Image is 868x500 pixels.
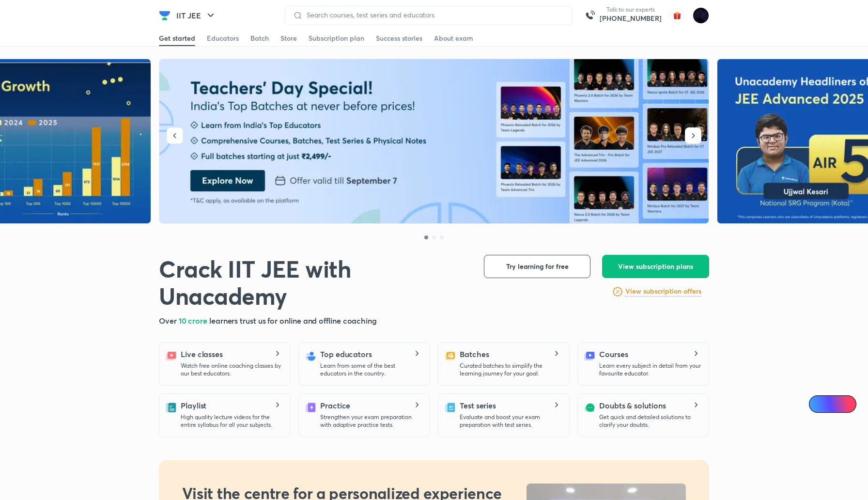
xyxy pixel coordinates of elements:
img: Megha Gor [693,7,709,24]
input: Search courses, test series and educators [303,11,564,19]
h5: Live classes [181,348,223,360]
h5: Batches [460,348,489,360]
p: Evaluate and boost your exam preparation with test series. [460,413,561,429]
p: Watch free online coaching classes by our best educators. [181,362,282,377]
p: Curated batches to simplify the learning journey for your goal. [460,362,561,377]
div: About exam [434,33,473,43]
span: Try learning for free [506,262,569,271]
div: Educators [207,33,239,43]
img: call-us [580,6,600,25]
img: Company Logo [159,10,170,21]
p: High quality lecture videos for the entire syllabus for all your subjects. [181,413,282,429]
div: Success stories [376,33,422,43]
a: Batch [250,31,269,46]
span: 10 crore [179,315,209,326]
div: Get started [159,33,195,43]
a: Store [280,31,297,46]
button: View subscription plans [602,255,709,278]
a: View subscription offers [625,286,701,297]
p: Talk to our experts [600,6,662,14]
h5: Practice [320,400,350,411]
img: Icon [815,400,822,408]
a: Ai Doubts [809,395,856,413]
a: [PHONE_NUMBER] [600,14,662,23]
p: Strengthen your exam preparation with adaptive practice tests. [320,413,422,429]
button: IIT JEE [170,6,222,25]
a: Get started [159,31,195,46]
span: Over [159,315,179,326]
p: Learn from some of the best educators in the country. [320,362,422,377]
div: Store [280,33,297,43]
a: Educators [207,31,239,46]
h5: Top educators [320,348,372,360]
h5: Doubts & solutions [599,400,666,411]
a: Subscription plan [309,31,364,46]
button: Try learning for free [484,255,590,278]
h5: Courses [599,348,628,360]
a: Success stories [376,31,422,46]
span: Ai Doubts [825,400,851,408]
h1: Crack IIT JEE with Unacademy [159,255,468,309]
h5: Test series [460,400,496,411]
h5: Playlist [181,400,206,411]
h6: View subscription offers [625,286,701,297]
div: Batch [250,33,269,43]
p: Get quick and detailed solutions to clarify your doubts. [599,413,701,429]
span: View subscription plans [618,262,693,271]
span: learners trust us for online and offline coaching [209,315,377,326]
div: Subscription plan [309,33,364,43]
a: About exam [434,31,473,46]
p: Learn every subject in detail from your favourite educator. [599,362,701,377]
img: avatar [669,8,685,23]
